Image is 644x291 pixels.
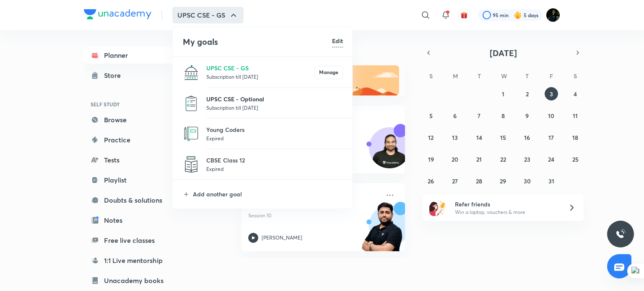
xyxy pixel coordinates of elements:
h4: My goals [183,36,332,48]
p: UPSC CSE - GS [206,64,315,72]
img: UPSC CSE - Optional [183,95,200,112]
p: Subscription till [DATE] [206,103,343,112]
p: Expired [206,134,343,142]
img: UPSC CSE - GS [183,64,200,81]
img: Young Coders [183,126,200,142]
p: CBSE Class 12 [206,156,343,165]
p: Young Coders [206,125,343,134]
p: Subscription till [DATE] [206,72,315,81]
h6: Edit [332,36,343,45]
img: CBSE Class 12 [183,156,200,173]
button: Manage [315,66,343,79]
p: UPSC CSE - Optional [206,95,343,103]
p: Expired [206,165,343,173]
p: Add another goal [193,190,343,198]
